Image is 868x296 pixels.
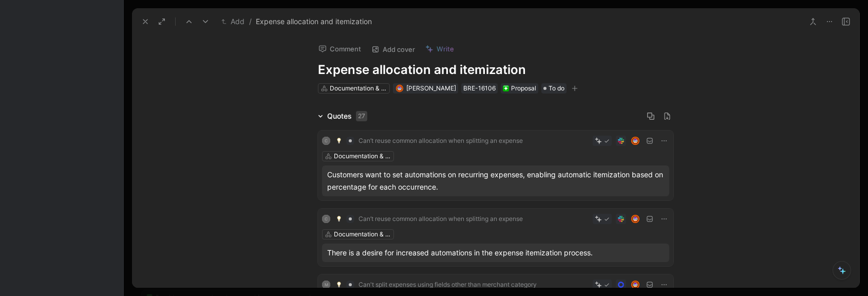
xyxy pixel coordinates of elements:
[332,279,540,291] button: 💡Can't split expenses using fields other than merchant category
[330,83,387,94] div: Documentation & Compliance
[249,15,252,28] span: /
[421,42,459,56] button: Write
[356,111,367,121] div: 27
[632,282,639,288] img: avatar
[336,216,342,222] img: 💡
[541,83,567,94] div: To do
[334,229,391,239] div: Documentation & Compliance
[406,84,456,92] span: [PERSON_NAME]
[463,83,496,94] div: BRE-16106
[327,247,664,259] div: There is a desire for increased automations in the expense itemization process.
[322,137,330,145] div: c
[367,42,420,57] button: Add cover
[437,44,454,53] span: Write
[334,151,391,161] div: Documentation & Compliance
[503,83,536,94] div: Proposal
[314,110,371,122] div: Quotes27
[327,169,664,193] div: Customers want to set automations on recurring expenses, enabling automatic itemization based on ...
[632,216,639,223] img: avatar
[318,62,673,78] h1: Expense allocation and itemization
[256,15,372,28] span: Expense allocation and itemization
[336,138,342,144] img: 💡
[358,137,523,145] span: Can’t reuse common allocation when splitting an expense
[397,86,402,91] img: avatar
[503,85,509,91] img: ❇️
[501,83,538,94] div: ❇️Proposal
[322,215,330,223] div: c
[332,135,526,147] button: 💡Can’t reuse common allocation when splitting an expense
[332,213,526,225] button: 💡Can’t reuse common allocation when splitting an expense
[219,15,247,28] button: Add
[336,282,342,288] img: 💡
[358,281,537,289] span: Can't split expenses using fields other than merchant category
[314,42,366,56] button: Comment
[322,281,330,289] div: M
[358,215,523,223] span: Can’t reuse common allocation when splitting an expense
[632,138,639,144] img: avatar
[549,83,564,94] span: To do
[327,110,367,122] div: Quotes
